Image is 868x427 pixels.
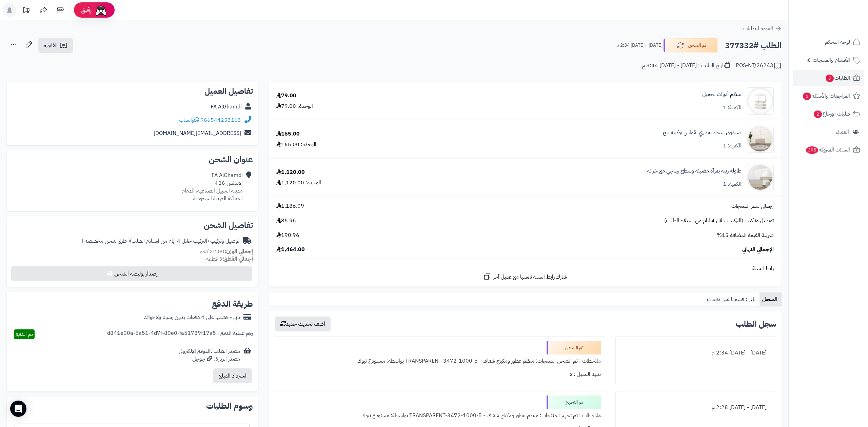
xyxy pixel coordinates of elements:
[793,124,864,140] a: العملاء
[616,42,663,49] small: [DATE] - [DATE] 2:34 م
[81,6,92,14] span: رفيق
[813,109,850,119] span: طلبات الإرجاع
[278,409,601,422] div: ملاحظات : تم تجهيز المنتجات: منظم عطور ومكياج شفاف - TRANSPARENT-3472-1000-5 بواسطة: مستودع تبوك
[276,102,313,110] div: الوحدة: 79.00
[179,116,199,124] a: واتساب
[793,34,864,50] a: لوحة التحكم
[44,41,58,49] span: الفاتورة
[11,266,252,281] button: إصدار بوليصة الشحن
[276,168,305,176] div: 1,120.00
[813,55,850,65] span: الأقسام والمنتجات
[664,38,718,53] button: تم الشحن
[107,329,253,339] div: رقم عملية الدفع : d841e00a-5a51-4d7f-80e0-fa51789f17a5
[154,129,241,137] a: [EMAIL_ADDRESS][DOMAIN_NAME]
[793,88,864,104] a: المراجعات والأسئلة6
[836,127,849,137] span: العملاء
[825,74,834,82] span: 3
[12,402,253,410] h2: وسوم الطلبات
[211,103,242,111] a: FA AlGhamdi
[276,141,316,148] div: الوحدة: 165.00
[275,317,331,331] button: أضف تحديث جديد
[276,202,304,210] span: 1,186.09
[82,237,239,245] div: توصيل وتركيب (التركيب خلال 4 ايام من استلام الطلب)
[212,300,253,308] h2: طريقة الدفع
[663,129,742,137] a: صندوق سجاد عصري بقماش بوكليه بيج
[271,265,779,272] div: رابط السلة
[825,37,850,47] span: لوحة التحكم
[725,39,782,53] h2: الطلب #377332
[793,142,864,158] a: السلات المتروكة395
[803,92,811,100] span: 6
[199,247,253,256] small: 22.00 كجم
[759,292,782,306] a: السجل
[736,320,776,328] h3: سجل الطلب
[717,231,774,239] span: ضريبة القيمة المضافة 15%
[736,62,782,70] div: POS-NT/26243
[182,171,243,202] div: FA AlGhamdi الاندلس 26 أ، مدينة الجبيل الصناعية، الدمام المملكة العربية السعودية
[642,62,730,69] div: تاريخ الطلب : [DATE] - [DATE] 8:44 م
[805,145,850,155] span: السلات المتروكة
[144,313,240,321] div: تابي - قسّمها على 4 دفعات بدون رسوم ولا فوائد
[10,401,26,417] div: Open Intercom Messenger
[747,87,773,115] img: 1729526234-110316010058-90x90.jpg
[723,104,742,111] div: الكمية: 1
[16,330,33,338] span: تم الدفع
[704,292,759,306] a: تابي : قسمها على دفعات
[743,24,782,33] a: العودة للطلبات
[547,341,601,354] div: تم الشحن
[276,246,305,253] span: 1,464.00
[702,90,742,98] a: منظم أدوات تجميل
[493,273,567,281] span: شارك رابط السلة نفسها مع عميل آخر
[747,126,773,153] img: 1753259984-1-90x90.jpg
[742,246,774,253] span: الإجمالي النهائي
[38,38,73,53] a: الفاتورة
[213,368,252,383] button: استرداد المبلغ
[723,180,742,188] div: الكمية: 1
[12,221,253,229] h2: تفاصيل الشحن
[82,237,130,245] span: ( طرق شحن مخصصة )
[94,3,108,17] img: ai-face.png
[276,217,296,225] span: 86.96
[276,92,296,100] div: 79.00
[12,87,253,95] h2: تفاصيل العميل
[12,156,253,164] h2: عنوان الشحن
[806,146,819,154] span: 395
[224,247,253,256] strong: إجمالي الوزن:
[276,231,299,239] span: 190.96
[664,217,774,225] span: توصيل وتركيب (التركيب خلال 4 ايام من استلام الطلب)
[802,91,850,101] span: المراجعات والأسئلة
[793,106,864,122] a: طلبات الإرجاع2
[206,255,253,263] small: 3 قطعة
[200,116,241,124] a: 966544253163
[793,70,864,86] a: الطلبات3
[647,167,742,175] a: طاولة زينة بمرآة مضيئة وسطح زجاجي مع خزانة
[276,130,300,138] div: 165.00
[278,368,601,381] div: تنبيه العميل : لا
[179,347,240,363] div: مصدر الطلب :الموقع الإلكتروني
[747,164,773,191] img: 1754390410-1-90x90.jpg
[620,401,772,414] div: [DATE] - [DATE] 2:28 م
[723,142,742,150] div: الكمية: 1
[620,346,772,360] div: [DATE] - [DATE] 2:34 م
[483,272,567,281] a: شارك رابط السلة نفسها مع عميل آخر
[18,3,35,19] a: تحديثات المنصة
[278,354,601,368] div: ملاحظات : تم الشحن المنتجات: منظم عطور ومكياج شفاف - TRANSPARENT-3472-1000-5 بواسطة: مستودع تبوك
[743,24,773,33] span: العودة للطلبات
[813,110,822,118] span: 2
[222,255,253,263] strong: إجمالي القطع:
[179,355,240,363] div: مصدر الزيارة: جوجل
[276,179,321,187] div: الوحدة: 1,120.00
[731,202,774,210] span: إجمالي سعر المنتجات
[825,73,850,83] span: الطلبات
[547,395,601,409] div: تم التجهيز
